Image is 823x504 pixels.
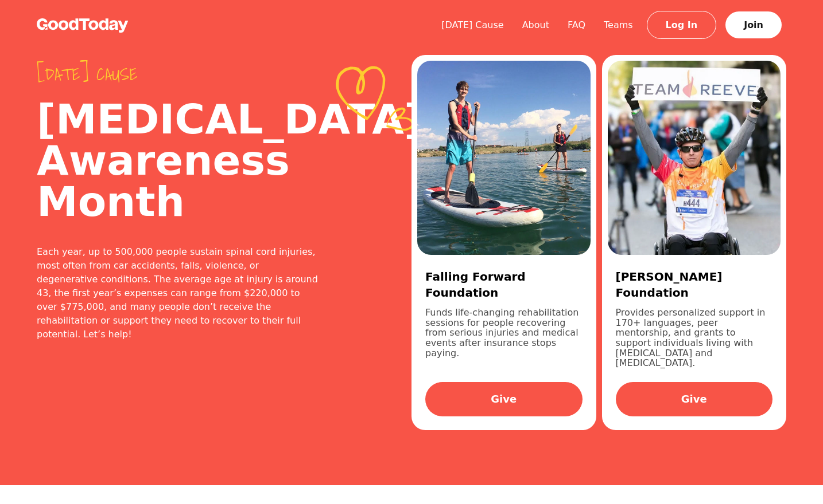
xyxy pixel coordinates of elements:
[425,382,583,416] a: Give
[37,18,129,33] img: GoodToday
[425,308,583,368] p: Funds life-changing rehabilitation sessions for people recovering from serious injuries and medic...
[647,11,717,39] a: Log In
[616,308,773,368] p: Provides personalized support in 170+ languages, peer mentorship, and grants to support individua...
[608,61,781,255] img: df078088-d00b-4d06-8d9f-b6cb6c8c0f26.jpg
[595,19,642,30] a: Teams
[616,269,773,301] h3: [PERSON_NAME] Foundation
[37,245,320,341] div: Each year, up to 500,000 people sustain spinal cord injuries, most often from car accidents, fall...
[513,19,558,30] a: About
[432,19,513,30] a: [DATE] Cause
[37,64,320,85] span: [DATE] cause
[558,19,595,30] a: FAQ
[425,269,583,301] h3: Falling Forward Foundation
[417,61,591,255] img: b857a6dc-af9a-48e9-a341-bc98d03650bb.jpg
[37,99,320,222] h2: [MEDICAL_DATA] Awareness Month
[616,382,773,416] a: Give
[725,11,782,38] a: Join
